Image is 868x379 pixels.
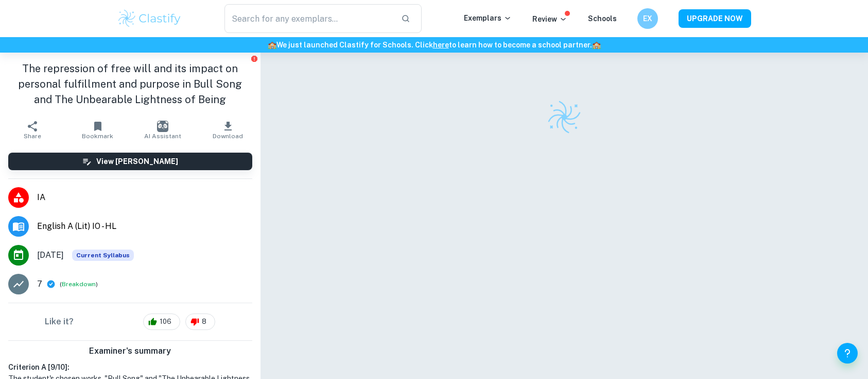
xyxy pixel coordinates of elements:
[72,250,134,261] div: This exemplar is based on the current syllabus. Feel free to refer to it for inspiration/ideas wh...
[82,133,113,140] span: Bookmark
[546,99,582,135] img: Clastify logo
[679,9,751,28] button: UPGRADE NOW
[251,55,258,62] button: Report issue
[588,14,617,23] a: Schools
[65,116,130,144] button: Bookmark
[592,41,601,49] span: 🏫
[157,121,168,132] img: AI Assistant
[8,153,252,170] button: View [PERSON_NAME]
[532,13,567,25] p: Review
[185,314,215,330] div: 8
[144,133,181,140] span: AI Assistant
[213,133,243,140] span: Download
[8,61,252,107] h1: The repression of free will and its impact on personal fulfillment and purpose in Bull Song and T...
[837,343,858,364] button: Help and Feedback
[642,13,654,24] h6: EX
[62,279,96,289] button: Breakdown
[117,8,182,29] img: Clastify logo
[37,220,252,233] span: English A (Lit) IO - HL
[37,278,42,290] p: 7
[2,39,866,51] h6: We just launched Clastify for Schools. Click to learn how to become a school partner.
[96,156,178,167] h6: View [PERSON_NAME]
[24,133,41,140] span: Share
[224,4,393,33] input: Search for any exemplars...
[464,12,512,24] p: Exemplars
[37,249,64,261] span: [DATE]
[196,317,212,327] span: 8
[60,279,98,289] span: ( )
[8,361,252,373] h6: Criterion A [ 9 / 10 ]:
[45,316,74,328] h6: Like it?
[143,314,180,330] div: 106
[433,41,449,49] a: here
[268,41,276,49] span: 🏫
[72,250,134,261] span: Current Syllabus
[4,345,256,357] h6: Examiner's summary
[130,116,195,144] button: AI Assistant
[154,317,177,327] span: 106
[37,191,252,204] span: IA
[195,116,260,144] button: Download
[637,8,658,29] button: EX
